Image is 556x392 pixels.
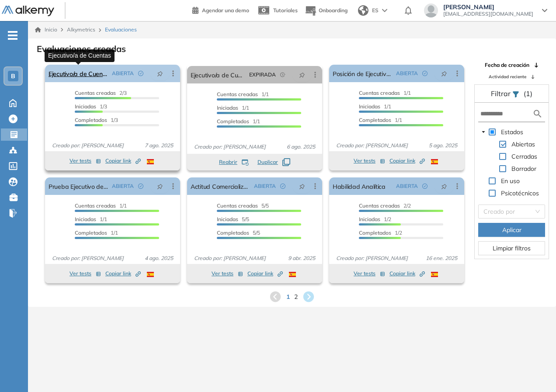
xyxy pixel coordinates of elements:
span: check-circle [422,71,427,76]
span: Aplicar [502,225,521,235]
button: Limpiar filtros [478,241,545,255]
span: Completados [359,117,391,123]
img: ESP [147,272,154,277]
span: Copiar link [389,270,425,278]
span: pushpin [441,70,447,77]
span: Abiertas [510,139,537,149]
a: Ejecutivo/a de Cuentas [191,66,246,83]
img: Logo [2,6,54,17]
a: Inicio [35,26,57,34]
span: ABIERTA [396,69,418,77]
button: pushpin [292,68,312,82]
span: pushpin [157,183,163,190]
span: Copiar link [389,157,425,165]
span: 5/5 [217,202,269,209]
span: 1/1 [217,104,249,111]
button: pushpin [150,66,170,80]
span: [PERSON_NAME] [443,3,533,10]
span: Iniciadas [217,216,238,222]
span: ABIERTA [112,182,134,190]
span: Psicotécnicos [499,188,541,198]
span: Abiertas [511,140,535,148]
span: Iniciadas [75,103,96,110]
span: Filtrar [491,89,512,98]
span: 1/3 [75,103,107,110]
span: 1/1 [359,103,391,110]
button: Ver tests [212,268,243,279]
img: ESP [431,272,438,277]
img: search icon [532,108,543,119]
span: Completados [359,229,391,236]
span: caret-down [481,130,486,134]
span: Estados [501,128,523,136]
button: Copiar link [389,156,425,166]
span: Cerradas [511,153,537,160]
a: Agendar una demo [192,4,249,15]
span: 1/1 [217,118,260,125]
span: check-circle [280,184,285,189]
span: Borrador [510,163,538,174]
span: 1/3 [75,117,118,123]
button: pushpin [150,179,170,193]
span: Iniciadas [359,103,380,110]
span: Creado por: [PERSON_NAME] [333,142,411,149]
a: Habilidad Analítica [333,177,386,195]
span: Tutoriales [273,7,298,14]
span: Creado por: [PERSON_NAME] [49,254,127,262]
span: Cuentas creadas [217,202,258,209]
a: Prueba Ejecutivo de Ventas [49,177,108,195]
span: Cerradas [510,151,539,162]
span: 6 ago. 2025 [283,143,319,151]
button: Copiar link [247,268,283,279]
span: Evaluaciones [105,26,137,34]
span: Onboarding [319,7,347,14]
span: En uso [501,177,520,185]
span: pushpin [299,183,305,190]
span: pushpin [441,183,447,190]
span: Duplicar [257,158,278,166]
img: arrow [382,9,387,12]
span: ABIERTA [112,69,134,77]
span: Cuentas creadas [359,90,400,96]
span: ABIERTA [396,182,418,190]
span: Fecha de creación [485,61,529,69]
img: ESP [289,272,296,277]
span: Creado por: [PERSON_NAME] [191,143,269,151]
button: Ver tests [354,156,385,166]
span: Creado por: [PERSON_NAME] [49,142,127,149]
span: 1/2 [359,229,402,236]
span: 2/2 [359,202,411,209]
img: world [358,5,368,16]
span: 1 [286,292,290,302]
span: 1/1 [359,117,402,123]
button: Aplicar [478,223,545,237]
span: Copiar link [105,270,141,278]
span: [EMAIL_ADDRESS][DOMAIN_NAME] [443,10,533,17]
span: Alkymetrics [67,26,95,33]
button: Duplicar [257,158,290,166]
span: pushpin [299,71,305,78]
button: pushpin [292,179,312,193]
span: 1/2 [359,216,391,222]
span: ABIERTA [254,182,276,190]
span: EXPIRADA [249,71,276,79]
span: Limpiar filtros [493,243,531,253]
button: Copiar link [105,268,141,279]
span: Iniciadas [75,216,96,222]
img: ESP [431,159,438,164]
a: Actitud Comercializadora V2 [191,177,250,195]
button: pushpin [434,66,454,80]
button: Reabrir [219,158,249,166]
span: 5 ago. 2025 [425,142,461,149]
button: Copiar link [105,156,141,166]
span: 1/1 [217,91,269,97]
span: Completados [217,118,249,125]
button: Onboarding [305,1,347,20]
span: Copiar link [247,270,283,278]
span: Creado por: [PERSON_NAME] [191,254,269,262]
span: 5/5 [217,216,249,222]
span: (1) [524,88,532,99]
span: Actividad reciente [489,73,526,80]
span: check-circle [422,184,427,189]
span: check-circle [138,184,143,189]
